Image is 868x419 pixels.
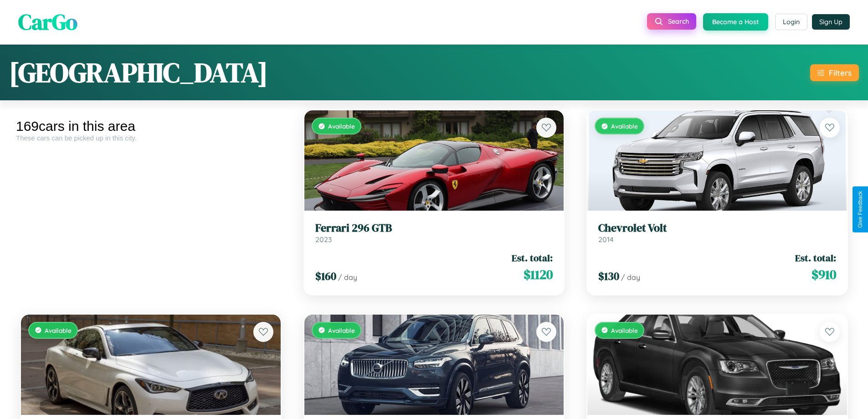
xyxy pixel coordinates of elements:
[795,251,836,264] span: Est. total:
[45,326,72,334] span: Available
[512,251,553,264] span: Est. total:
[775,14,807,30] button: Login
[328,326,355,334] span: Available
[598,269,619,284] span: $ 130
[328,122,355,130] span: Available
[810,64,859,81] button: Filters
[315,235,332,244] span: 2023
[16,134,286,142] div: These cars can be picked up in this city.
[315,222,553,244] a: Ferrari 296 GTB2023
[611,326,638,334] span: Available
[829,68,852,78] div: Filters
[611,122,638,130] span: Available
[9,54,268,91] h1: [GEOGRAPHIC_DATA]
[315,222,553,235] h3: Ferrari 296 GTB
[647,13,696,30] button: Search
[812,265,836,284] span: $ 910
[621,273,640,282] span: / day
[598,222,836,235] h3: Chevrolet Volt
[524,265,553,284] span: $ 1120
[315,269,336,284] span: $ 160
[668,17,689,26] span: Search
[857,191,863,228] div: Give Feedback
[338,273,357,282] span: / day
[703,13,768,31] button: Become a Host
[598,235,614,244] span: 2014
[16,119,286,134] div: 169 cars in this area
[812,14,850,30] button: Sign Up
[18,7,77,37] span: CarGo
[598,222,836,244] a: Chevrolet Volt2014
